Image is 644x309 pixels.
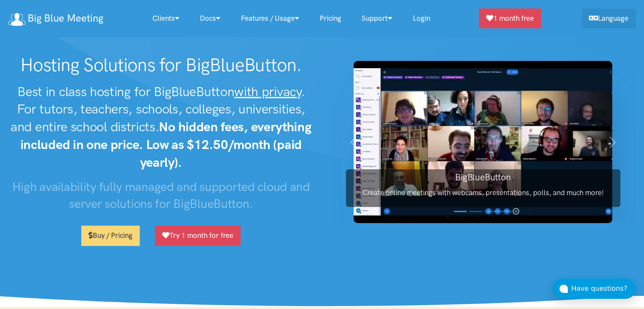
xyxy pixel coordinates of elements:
a: Support [351,9,403,28]
div: Have questions? [571,283,636,294]
p: Create online meetings with webcams, presentations, polls, and much more! [346,187,620,199]
a: Pricing [310,9,351,28]
img: BigBlueButton screenshot [354,61,612,223]
a: Buy / Pricing [81,226,140,246]
u: with privacy [234,84,301,99]
a: Try 1 month for free [155,226,240,246]
button: Have questions? [553,279,636,299]
img: logo [8,13,25,26]
h3: High availability fully managed and supported cloud and server solutions for BigBlueButton. [8,178,314,212]
h3: BigBlueButton [346,171,620,183]
a: 1 month free [479,8,541,28]
h1: Hosting Solutions for BigBlueButton. [8,54,314,76]
a: Features / Usage [231,9,310,28]
a: Language [582,8,636,28]
a: Docs [190,9,231,28]
h2: Best in class hosting for BigBlueButton . For tutors, teachers, schools, colleges, universities, ... [8,83,314,171]
strong: No hidden fees, everything included in one price. Low as $12.50/month (paid yearly). [20,119,312,170]
a: Login [403,9,440,28]
a: Clients [142,9,190,28]
a: Big Blue Meeting [8,9,103,28]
